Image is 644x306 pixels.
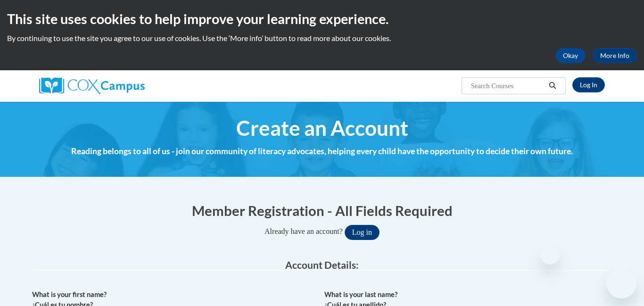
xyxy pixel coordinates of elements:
[470,80,545,91] input: Search Courses
[32,145,612,157] h4: Reading belongs to all of us - join our community of literacy advocates, helping every child have...
[572,77,605,92] a: Log In
[593,48,637,63] a: More Info
[345,225,380,240] button: Log in
[555,48,586,63] button: Okay
[32,201,612,220] h1: Member Registration - All Fields Required
[236,116,408,141] span: Create an Account
[7,9,637,28] h2: This site uses cookies to help improve your learning experience.
[540,246,559,265] iframe: Close message
[264,227,343,235] span: Already have an account?
[606,268,636,298] iframe: Button to launch messaging window
[545,80,560,91] button: Search
[7,33,637,43] p: By continuing to use the site you agree to our use of cookies. Use the ‘More info’ button to read...
[285,259,359,271] span: Account Details:
[39,77,145,94] img: Cox Campus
